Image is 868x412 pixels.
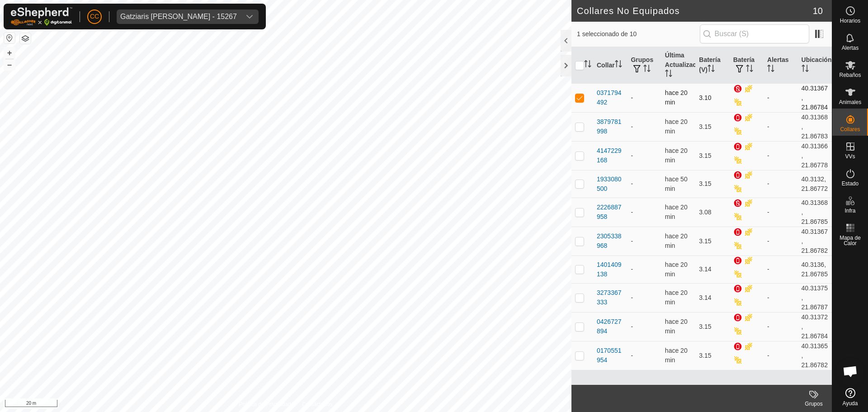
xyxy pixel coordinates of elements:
span: 3 oct 2025, 17:37 [665,204,688,220]
td: 40.31368, 21.86783 [798,112,832,141]
span: 3 oct 2025, 17:37 [665,147,688,164]
span: VVs [845,154,855,159]
span: Alertas [842,45,859,51]
p-sorticon: Activar para ordenar [584,62,591,69]
td: - [764,141,797,170]
span: Ayuda [843,401,858,406]
td: 3.15 [695,227,729,256]
span: CC [90,12,99,21]
p-sorticon: Activar para ordenar [665,71,672,78]
td: 3.15 [695,170,729,198]
div: 0170551954 [597,346,623,365]
td: - [764,83,797,112]
p-sorticon: Activar para ordenar [643,66,651,73]
td: 40.31368, 21.86785 [798,198,832,227]
td: 3.14 [695,256,729,283]
td: - [627,170,661,198]
div: Open chat [837,358,864,385]
span: 3 oct 2025, 17:37 [665,118,688,135]
div: 4147229168 [597,146,623,165]
img: Logo Gallagher [11,7,72,26]
th: Batería [730,47,764,84]
td: 3.15 [695,141,729,170]
div: 2305338968 [597,232,623,251]
td: - [764,227,797,256]
th: Collar [593,47,627,84]
span: 3 oct 2025, 17:37 [665,289,688,306]
td: - [764,256,797,283]
div: 0371794492 [597,88,623,107]
td: 3.15 [695,112,729,141]
td: - [764,198,797,227]
span: 10 [813,4,823,18]
div: Grupos [796,400,832,408]
span: 3 oct 2025, 17:37 [665,318,688,335]
p-sorticon: Activar para ordenar [746,66,753,73]
td: 40.31372, 21.86784 [798,312,832,341]
td: - [764,341,797,370]
div: 1933080500 [597,175,623,194]
th: Batería (V) [695,47,729,84]
button: Capas del Mapa [20,33,31,44]
span: Gatziaris Dimitrios - 15267 [117,9,241,24]
div: 3273367333 [597,288,623,307]
td: 40.31367, 21.86782 [798,227,832,256]
h2: Collares No Equipados [577,5,813,16]
td: - [627,198,661,227]
div: 1401409138 [597,260,623,279]
span: Infra [844,208,855,213]
td: - [764,112,797,141]
button: + [4,47,15,58]
td: - [627,112,661,141]
a: Contáctenos [302,400,332,408]
span: Rebaños [839,72,861,78]
div: dropdown trigger [241,9,259,24]
td: - [627,141,661,170]
td: - [627,312,661,341]
span: 3 oct 2025, 17:37 [665,232,688,249]
div: 0426727894 [597,317,623,336]
div: 2226887958 [597,203,623,222]
td: 40.31375, 21.86787 [798,283,832,312]
a: Ayuda [832,384,868,410]
input: Buscar (S) [700,24,809,43]
td: - [764,170,797,198]
td: 3.15 [695,312,729,341]
td: - [627,283,661,312]
span: 3 oct 2025, 17:37 [665,261,688,278]
p-sorticon: Activar para ordenar [708,66,715,73]
span: 3 oct 2025, 17:07 [665,175,688,192]
td: 3.08 [695,198,729,227]
button: Restablecer Mapa [4,33,15,43]
td: 40.3136, 21.86785 [798,256,832,283]
th: Última Actualización [661,47,695,84]
a: Política de Privacidad [239,400,291,408]
div: 3879781998 [597,117,623,136]
span: Animales [839,99,861,105]
th: Ubicación [798,47,832,84]
p-sorticon: Activar para ordenar [802,66,809,73]
td: - [764,312,797,341]
span: Estado [842,181,859,186]
td: 3.15 [695,341,729,370]
td: 40.31367, 21.86784 [798,83,832,112]
td: - [764,283,797,312]
td: - [627,256,661,283]
td: - [627,341,661,370]
td: 40.31365, 21.86782 [798,341,832,370]
span: 1 seleccionado de 10 [577,29,700,39]
td: 3.14 [695,283,729,312]
span: Mapa de Calor [835,235,866,246]
th: Grupos [627,47,661,84]
td: - [627,227,661,256]
span: Collares [840,127,860,132]
p-sorticon: Activar para ordenar [767,66,774,73]
div: Gatziaris [PERSON_NAME] - 15267 [120,13,237,20]
td: 40.31366, 21.86778 [798,141,832,170]
p-sorticon: Activar para ordenar [615,62,622,69]
td: 40.3132, 21.86772 [798,170,832,198]
span: Horarios [840,18,860,24]
span: 3 oct 2025, 17:37 [665,89,688,106]
button: – [4,59,15,70]
td: - [627,83,661,112]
